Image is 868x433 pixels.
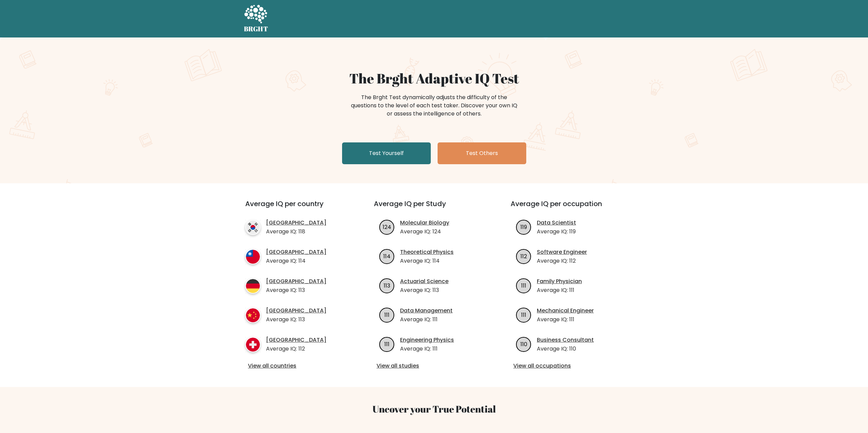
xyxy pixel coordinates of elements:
p: Average IQ: 114 [400,257,454,265]
text: 111 [521,281,526,289]
p: Average IQ: 112 [266,345,326,353]
a: [GEOGRAPHIC_DATA] [266,307,326,315]
a: [GEOGRAPHIC_DATA] [266,219,326,227]
p: Average IQ: 113 [400,286,448,294]
a: Engineering Physics [400,336,454,344]
a: View all countries [248,362,347,370]
a: [GEOGRAPHIC_DATA] [266,248,326,256]
text: 114 [383,252,391,260]
h3: Average IQ per country [245,200,349,216]
p: Average IQ: 112 [537,257,587,265]
text: 112 [520,252,527,260]
img: country [245,308,261,323]
a: Molecular Biology [400,219,449,227]
a: BRGHT [244,3,268,35]
p: Average IQ: 111 [537,315,594,324]
a: Family Physician [537,277,582,285]
a: Mechanical Engineer [537,307,594,315]
img: country [245,337,261,352]
p: Average IQ: 119 [537,228,576,236]
text: 111 [521,311,526,319]
text: 119 [520,223,527,231]
h1: The Brght Adaptive IQ Test [268,70,601,87]
a: View all studies [377,362,491,370]
p: Average IQ: 113 [266,286,326,294]
a: Data Management [400,307,453,315]
a: Theoretical Physics [400,248,454,256]
p: Average IQ: 111 [400,345,454,353]
text: 111 [384,340,389,348]
p: Average IQ: 111 [400,315,453,324]
p: Average IQ: 111 [537,286,582,294]
a: Test Others [438,142,526,164]
a: Actuarial Science [400,277,448,285]
text: 111 [384,311,389,319]
p: Average IQ: 118 [266,228,326,236]
a: Test Yourself [342,142,431,164]
p: Average IQ: 113 [266,315,326,324]
a: View all occupations [513,362,628,370]
img: country [245,278,261,294]
a: Data Scientist [537,219,576,227]
p: Average IQ: 124 [400,228,449,236]
a: [GEOGRAPHIC_DATA] [266,336,326,344]
h3: Uncover your True Potential [213,403,655,415]
p: Average IQ: 114 [266,257,326,265]
p: Average IQ: 110 [537,345,594,353]
a: Software Engineer [537,248,587,256]
text: 124 [383,223,391,231]
a: [GEOGRAPHIC_DATA] [266,277,326,285]
h3: Average IQ per Study [374,200,494,216]
text: 110 [520,340,527,348]
text: 113 [384,281,390,289]
h5: BRGHT [244,25,268,33]
img: country [245,249,261,264]
img: country [245,220,261,235]
h3: Average IQ per occupation [511,200,631,216]
a: Business Consultant [537,336,594,344]
div: The Brght Test dynamically adjusts the difficulty of the questions to the level of each test take... [349,93,519,118]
